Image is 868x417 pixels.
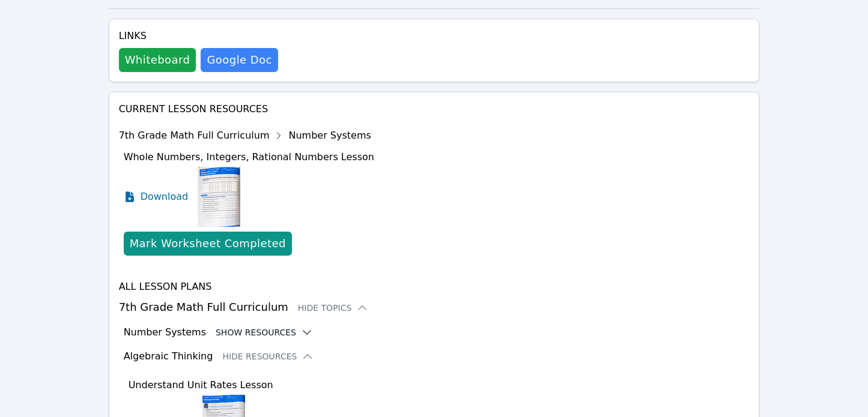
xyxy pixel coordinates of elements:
[119,299,750,316] h3: 7th Grade Math Full Curriculum
[124,167,189,227] a: Download
[216,326,313,338] button: Show Resources
[201,48,278,72] a: Google Doc
[119,126,374,145] div: 7th Grade Math Full Curriculum Number Systems
[129,379,273,391] span: Understand Unit Rates Lesson
[119,280,750,294] h4: All Lesson Plans
[124,325,206,340] h3: Number Systems
[198,167,240,227] img: Whole Numbers, Integers, Rational Numbers Lesson
[119,29,278,43] h4: Links
[124,349,213,364] h3: Algebraic Thinking
[222,350,314,362] button: Hide Resources
[141,190,189,204] span: Download
[124,151,374,163] span: Whole Numbers, Integers, Rational Numbers Lesson
[130,235,286,252] div: Mark Worksheet Completed
[119,102,750,116] h4: Current Lesson Resources
[298,302,369,314] button: Hide Topics
[124,232,292,256] button: Mark Worksheet Completed
[119,48,196,72] button: Whiteboard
